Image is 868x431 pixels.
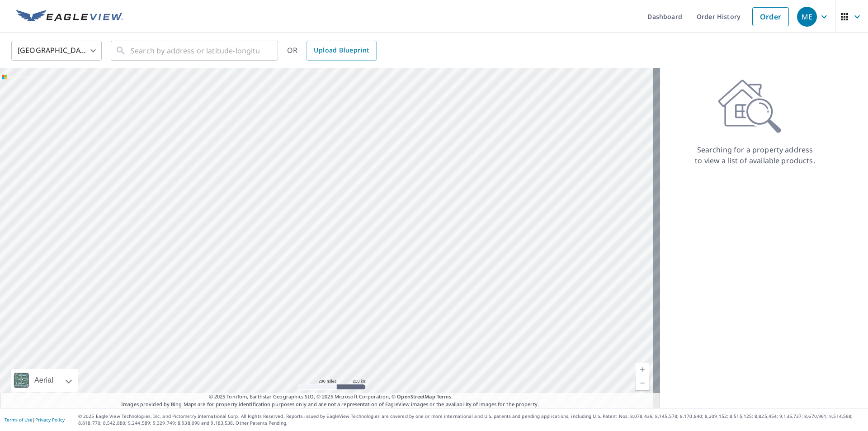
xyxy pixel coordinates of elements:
p: | [5,417,65,422]
a: Terms of Use [5,417,33,423]
div: [GEOGRAPHIC_DATA] [11,38,102,63]
a: Order [752,7,789,26]
a: Upload Blueprint [307,41,376,61]
div: OR [287,41,377,61]
a: Terms [437,393,452,400]
a: Privacy Policy [35,417,65,423]
span: Upload Blueprint [314,45,369,56]
span: © 2025 TomTom, Earthstar Geographics SIO, © 2025 Microsoft Corporation, © [209,393,452,401]
div: Aerial [32,369,56,392]
img: EV Logo [16,10,123,24]
a: Current Level 5, Zoom In [636,363,649,376]
input: Search by address or latitude-longitude [131,38,259,63]
p: Searching for a property address to view a list of available products. [694,144,816,166]
div: ME [797,7,817,27]
div: Aerial [11,369,78,392]
a: OpenStreetMap [397,393,435,400]
a: Current Level 5, Zoom Out [636,376,649,390]
p: © 2025 Eagle View Technologies, Inc. and Pictometry International Corp. All Rights Reserved. Repo... [78,413,863,426]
